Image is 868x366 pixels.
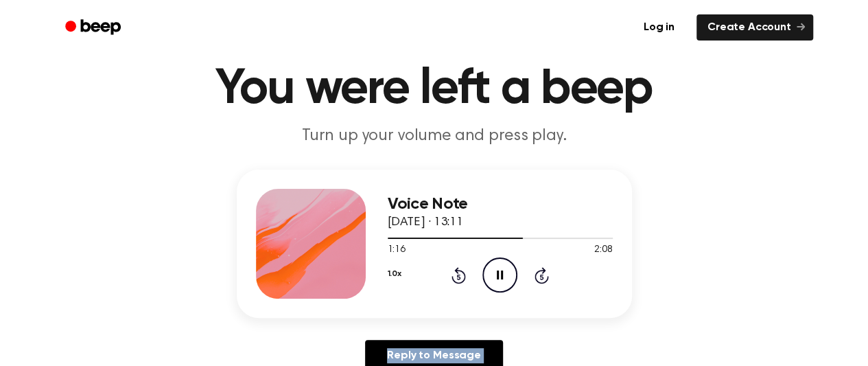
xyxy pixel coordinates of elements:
a: Beep [56,14,133,41]
span: 1:16 [388,243,406,258]
a: Log in [630,12,688,43]
p: Turn up your volume and press play. [171,125,698,148]
span: [DATE] · 13:11 [388,216,463,229]
span: 2:08 [594,243,612,258]
h1: You were left a beep [83,65,786,114]
button: 1.0x [388,262,401,286]
a: Create Account [696,14,813,41]
h3: Voice Note [388,195,613,214]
